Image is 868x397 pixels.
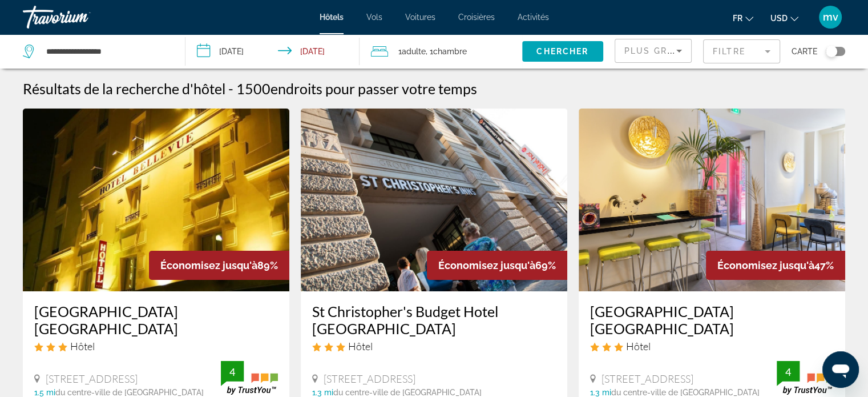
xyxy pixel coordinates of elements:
[46,372,138,385] span: [STREET_ADDRESS]
[55,388,204,397] span: du centre-ville de [GEOGRAPHIC_DATA]
[398,43,426,59] span: 1
[822,351,859,388] iframe: Bouton de lancement de la fenêtre de messagerie
[438,259,535,271] span: Économisez jusqu'à
[160,259,257,271] span: Économisez jusqu'à
[320,13,344,22] a: Hôtels
[405,13,435,22] a: Voitures
[817,46,845,57] button: Toggle map
[228,80,233,97] span: -
[590,388,611,397] span: 1.3 mi
[236,80,477,97] h2: 1500
[590,303,834,337] a: [GEOGRAPHIC_DATA] [GEOGRAPHIC_DATA]
[34,388,55,397] span: 1.5 mi
[360,34,522,69] button: Travelers: 1 adult, 0 children
[433,47,467,56] span: Chambre
[624,46,761,55] span: Plus grandes économies
[579,109,845,291] img: Hotel image
[324,372,415,385] span: [STREET_ADDRESS]
[706,251,845,280] div: 47%
[703,39,780,64] button: Filter
[271,80,477,97] span: endroits pour passer votre temps
[823,11,838,23] span: mv
[23,80,225,97] h1: Résultats de la recherche d'hôtel
[611,388,760,397] span: du centre-ville de [GEOGRAPHIC_DATA]
[777,361,834,395] img: trustyou-badge.svg
[792,43,817,59] span: Carte
[23,109,289,291] img: Hotel image
[426,43,467,59] span: , 1
[366,13,382,22] a: Vols
[427,251,567,280] div: 69%
[34,340,278,352] div: 3 star Hotel
[185,34,360,69] button: Check-in date: Nov 29, 2025 Check-out date: Nov 30, 2025
[221,365,244,379] div: 4
[518,13,549,22] a: Activités
[733,14,742,23] span: fr
[733,10,753,26] button: Change language
[23,2,137,32] a: Travorium
[536,47,588,56] span: Chercher
[149,251,289,280] div: 89%
[312,303,556,337] a: St Christopher's Budget Hotel [GEOGRAPHIC_DATA]
[777,365,800,379] div: 4
[458,13,495,22] a: Croisières
[312,388,333,397] span: 1.3 mi
[590,340,834,352] div: 3 star Hotel
[348,340,373,352] span: Hôtel
[402,47,426,56] span: Adulte
[815,5,845,29] button: User Menu
[70,340,95,352] span: Hôtel
[770,14,788,23] span: USD
[522,41,603,62] button: Chercher
[312,340,556,352] div: 3 star Hotel
[626,340,651,352] span: Hôtel
[601,372,693,385] span: [STREET_ADDRESS]
[221,361,278,395] img: trustyou-badge.svg
[333,388,482,397] span: du centre-ville de [GEOGRAPHIC_DATA]
[301,109,567,291] img: Hotel image
[34,303,278,337] a: [GEOGRAPHIC_DATA] [GEOGRAPHIC_DATA]
[717,259,814,271] span: Économisez jusqu'à
[770,10,798,26] button: Change currency
[624,44,682,58] mat-select: Sort by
